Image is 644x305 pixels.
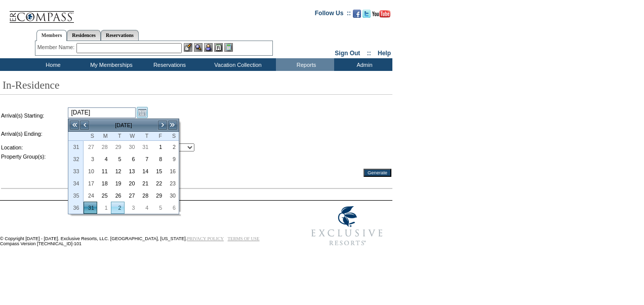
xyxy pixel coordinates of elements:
[84,154,97,165] a: 3
[1,152,67,161] td: Property Group(s):
[138,153,151,165] td: Thursday, August 07, 2025
[111,165,125,177] td: Tuesday, August 12, 2025
[125,189,138,202] td: Wednesday, August 27, 2025
[138,190,151,201] a: 28
[68,153,84,165] th: 32
[138,202,151,213] a: 4
[152,202,165,213] a: 5
[138,154,151,165] a: 7
[315,9,351,21] td: Follow Us ::
[151,132,165,141] th: Friday
[98,141,110,152] a: 28
[224,43,233,52] img: b_calculator.gif
[84,177,97,189] td: Sunday, August 17, 2025
[1,143,67,151] td: Location:
[125,202,138,214] td: Wednesday, September 03, 2025
[152,190,165,201] a: 29
[125,202,138,213] a: 3
[187,236,224,241] a: PRIVACY POLICY
[111,154,124,165] a: 5
[111,141,125,153] td: Tuesday, July 29, 2025
[97,165,111,177] td: Monday, August 11, 2025
[98,154,110,165] a: 4
[84,202,97,213] a: 31
[165,177,179,189] td: Saturday, August 23, 2025
[68,141,84,153] th: 31
[166,154,178,165] a: 9
[84,202,97,214] td: Sunday, August 31, 2025
[302,201,392,251] img: Exclusive Resorts
[138,141,151,153] td: Thursday, July 31, 2025
[97,189,111,202] td: Monday, August 25, 2025
[97,177,111,189] td: Monday, August 18, 2025
[166,202,178,213] a: 6
[84,178,97,189] a: 17
[68,189,84,202] th: 35
[125,190,138,201] a: 27
[125,154,138,165] a: 6
[138,177,151,189] td: Thursday, August 21, 2025
[184,43,192,52] img: b_edit.gif
[138,166,151,177] a: 14
[125,165,138,177] td: Wednesday, August 13, 2025
[111,166,124,177] a: 12
[151,153,165,165] td: Friday, August 08, 2025
[151,202,165,214] td: Friday, September 05, 2025
[367,50,371,57] span: ::
[111,177,125,189] td: Tuesday, August 19, 2025
[1,107,67,124] td: Arrival(s) Starting:
[84,189,97,202] td: Sunday, August 24, 2025
[97,202,111,214] td: Monday, September 01, 2025
[363,10,371,18] img: Follow us on Twitter
[101,30,139,41] a: Reservations
[111,189,125,202] td: Tuesday, August 26, 2025
[151,165,165,177] td: Friday, August 15, 2025
[197,58,276,71] td: Vacation Collection
[68,202,84,214] th: 36
[97,141,111,153] td: Monday, July 28, 2025
[372,10,390,18] img: Subscribe to our YouTube Channel
[37,43,76,52] div: Member Name:
[276,58,334,71] td: Reports
[165,141,179,153] td: Saturday, August 02, 2025
[97,132,111,141] th: Monday
[151,177,165,189] td: Friday, August 22, 2025
[23,58,81,71] td: Home
[9,3,74,23] img: Compass Home
[214,43,223,52] img: Reservations
[166,166,178,177] a: 16
[84,141,97,153] td: Sunday, July 27, 2025
[165,153,179,165] td: Saturday, August 09, 2025
[138,165,151,177] td: Thursday, August 14, 2025
[335,50,360,57] a: Sign Out
[151,189,165,202] td: Friday, August 29, 2025
[165,202,179,214] td: Saturday, September 06, 2025
[378,50,391,57] a: Help
[68,177,84,189] th: 34
[84,132,97,141] th: Sunday
[165,189,179,202] td: Saturday, August 30, 2025
[138,132,151,141] th: Thursday
[84,153,97,165] td: Sunday, August 03, 2025
[84,165,97,177] td: Sunday, August 10, 2025
[97,153,111,165] td: Monday, August 04, 2025
[79,120,90,130] a: <
[157,120,168,130] a: >
[152,154,165,165] a: 8
[84,166,97,177] a: 10
[90,120,157,131] td: [DATE]
[67,30,101,41] a: Residences
[138,141,151,152] a: 31
[353,13,361,19] a: Become our fan on Facebook
[111,202,125,214] td: Tuesday, September 02, 2025
[204,43,213,52] img: Impersonate
[125,178,138,189] a: 20
[138,178,151,189] a: 21
[111,202,124,213] a: 2
[152,166,165,177] a: 15
[111,190,124,201] a: 26
[364,169,391,177] input: Generate
[98,166,110,177] a: 11
[363,13,371,19] a: Follow us on Twitter
[68,165,84,177] th: 33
